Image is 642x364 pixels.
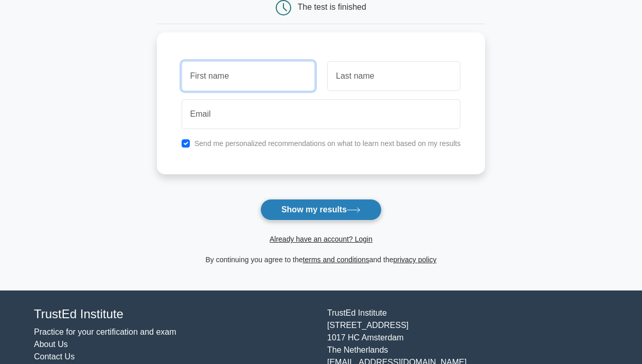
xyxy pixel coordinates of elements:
[194,139,461,148] label: Send me personalized recommendations on what to learn next based on my results
[182,61,315,91] input: First name
[327,61,460,91] input: Last name
[260,199,382,221] button: Show my results
[34,352,75,361] a: Contact Us
[303,256,369,264] a: terms and conditions
[270,235,372,243] a: Already have an account? Login
[182,99,461,129] input: Email
[34,327,176,336] a: Practice for your certification and exam
[34,340,68,349] a: About Us
[298,3,366,11] div: The test is finished
[394,256,437,264] a: privacy policy
[34,307,315,322] h4: TrustEd Institute
[151,253,492,266] div: By continuing you agree to the and the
